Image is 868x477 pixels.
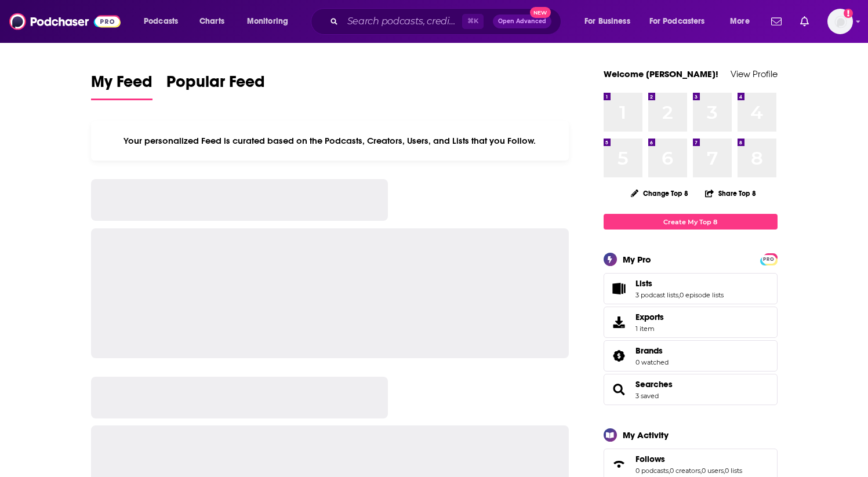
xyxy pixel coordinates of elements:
span: Open Advanced [498,19,546,24]
span: , [724,467,725,475]
span: , [669,467,670,475]
span: My Feed [91,72,152,99]
svg: Add a profile image [844,9,853,18]
span: Podcasts [144,13,178,30]
span: Exports [635,312,664,322]
a: 0 creators [670,467,700,475]
span: Brands [635,345,663,356]
a: 0 episode lists [680,291,724,299]
span: Follows [635,454,665,464]
span: Searches [604,374,778,405]
span: Exports [608,314,631,330]
a: Follows [635,454,742,464]
a: Popular Feed [166,72,265,100]
a: Brands [635,345,669,356]
a: Create My Top 8 [604,214,778,230]
a: 3 podcast lists [635,291,678,299]
input: Search podcasts, credits, & more... [343,12,462,31]
a: Searches [635,379,673,389]
span: Lists [635,278,652,289]
span: 1 item [635,325,664,333]
a: Searches [608,381,631,398]
div: My Pro [623,254,651,265]
button: Open AdvancedNew [493,14,551,28]
button: Share Top 8 [704,182,757,205]
span: Popular Feed [166,72,265,99]
a: Follows [608,456,631,472]
button: Show profile menu [827,9,853,34]
div: Search podcasts, credits, & more... [322,8,572,35]
span: , [700,467,702,475]
button: open menu [722,12,764,31]
span: Brands [604,340,778,372]
button: Change Top 8 [624,186,696,201]
a: Charts [192,12,231,31]
span: , [678,291,680,299]
span: Monitoring [247,13,288,30]
a: PRO [762,254,776,263]
button: open menu [239,12,303,31]
button: open menu [136,12,193,31]
button: open menu [642,12,722,31]
a: Show notifications dropdown [767,12,786,31]
a: View Profile [731,68,778,79]
span: Lists [604,273,778,304]
a: Show notifications dropdown [796,12,813,31]
a: 0 users [702,467,724,475]
a: 0 podcasts [635,467,669,475]
img: Podchaser - Follow, Share and Rate Podcasts [9,10,121,32]
span: New [530,7,551,18]
button: open menu [576,12,645,31]
img: User Profile [827,9,853,34]
span: ⌘ K [462,14,484,29]
a: 0 watched [635,358,669,366]
span: For Business [584,13,630,30]
span: For Podcasters [649,13,705,30]
a: Lists [608,281,631,297]
a: Brands [608,348,631,364]
span: Logged in as KevinZ [827,9,853,34]
div: Your personalized Feed is curated based on the Podcasts, Creators, Users, and Lists that you Follow. [91,121,569,161]
a: Welcome [PERSON_NAME]! [604,68,718,79]
a: My Feed [91,72,152,100]
a: Lists [635,278,724,289]
a: 0 lists [725,467,742,475]
a: Exports [604,307,778,338]
span: PRO [762,255,776,264]
span: Charts [199,13,224,30]
a: 3 saved [635,392,659,400]
span: More [730,13,750,30]
div: My Activity [623,429,669,440]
